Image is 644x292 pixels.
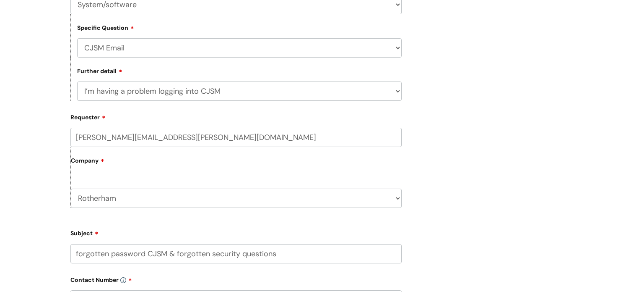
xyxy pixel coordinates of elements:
img: info-icon.svg [120,277,126,283]
label: Further detail [77,66,122,75]
label: Requester [70,111,402,121]
label: Contact Number [70,274,402,284]
input: Email [70,128,402,147]
label: Subject [70,227,402,237]
label: Specific Question [77,23,134,32]
label: Company [71,154,402,173]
